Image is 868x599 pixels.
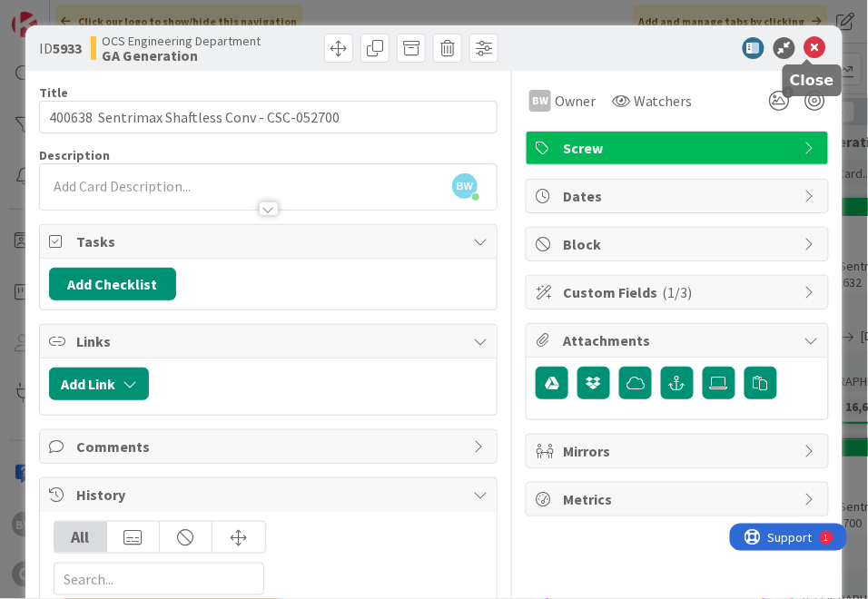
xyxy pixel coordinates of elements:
[38,3,83,25] span: Support
[76,231,464,252] span: Tasks
[563,329,795,351] span: Attachments
[563,281,795,303] span: Custom Fields
[54,563,264,595] input: Search...
[39,101,498,133] input: type card name here...
[563,185,795,207] span: Dates
[102,48,261,63] b: GA Generation
[563,440,795,462] span: Mirrors
[76,330,464,352] span: Links
[54,522,107,553] div: All
[76,484,464,506] span: History
[452,173,478,199] span: BW
[39,37,82,59] span: ID
[563,137,795,159] span: Screw
[53,39,82,57] b: 5933
[39,147,110,163] span: Description
[102,34,261,48] span: OCS Engineering Department
[76,436,464,457] span: Comments
[39,84,68,101] label: Title
[663,283,693,301] span: ( 1/3 )
[49,268,176,300] button: Add Checklist
[634,90,693,112] span: Watchers
[49,368,149,400] button: Add Link
[94,7,99,22] div: 1
[529,90,551,112] div: BW
[555,90,596,112] span: Owner
[790,72,834,89] h5: Close
[563,488,795,510] span: Metrics
[563,233,795,255] span: Block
